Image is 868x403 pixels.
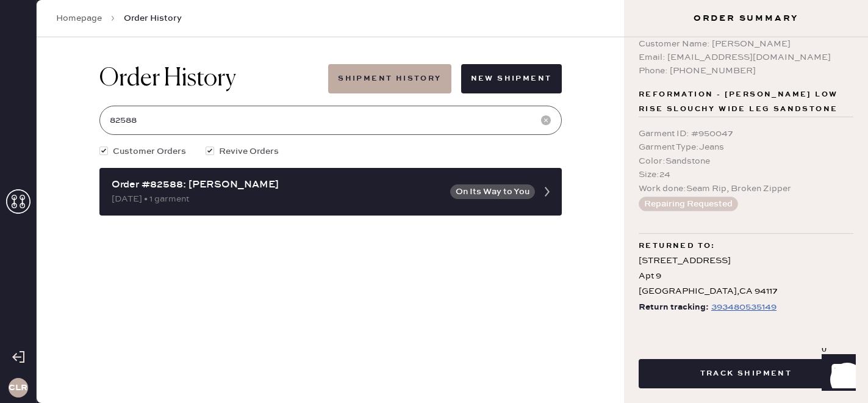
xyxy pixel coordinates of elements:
[112,178,443,192] div: Order #82588: [PERSON_NAME]
[639,239,716,253] span: Returned to:
[56,12,102,24] a: Homepage
[639,127,853,140] div: Garment ID : # 950047
[639,300,709,315] span: Return tracking:
[112,192,443,206] div: [DATE] • 1 garment
[639,359,853,388] button: Track Shipment
[639,182,853,195] div: Work done : Seam Rip, Broken Zipper
[9,383,27,392] h3: CLR
[450,184,535,199] button: On Its Way to You
[124,12,182,24] span: Order History
[113,145,186,158] span: Customer Orders
[639,140,853,154] div: Garment Type : Jeans
[99,106,562,135] input: Search by order number, customer name, email or phone number
[99,64,236,93] h1: Order History
[709,300,777,315] a: 393480535149
[219,145,279,158] span: Revive Orders
[711,300,777,314] div: https://www.fedex.com/apps/fedextrack/?tracknumbers=393480535149&cntry_code=US
[639,37,853,51] div: Customer Name: [PERSON_NAME]
[639,168,853,181] div: Size : 24
[624,12,868,24] h3: Order Summary
[639,154,853,168] div: Color : Sandstone
[639,64,853,78] div: Phone: [PHONE_NUMBER]
[461,64,562,93] button: New Shipment
[639,87,853,117] span: Reformation - [PERSON_NAME] Low Rise Slouchy Wide Leg Sandstone
[810,348,863,401] iframe: Front Chat
[639,367,853,379] a: Track Shipment
[639,51,853,64] div: Email: [EMAIL_ADDRESS][DOMAIN_NAME]
[639,253,853,300] div: [STREET_ADDRESS] Apt 9 [GEOGRAPHIC_DATA] , CA 94117
[328,64,451,93] button: Shipment History
[639,197,738,211] button: Repairing Requested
